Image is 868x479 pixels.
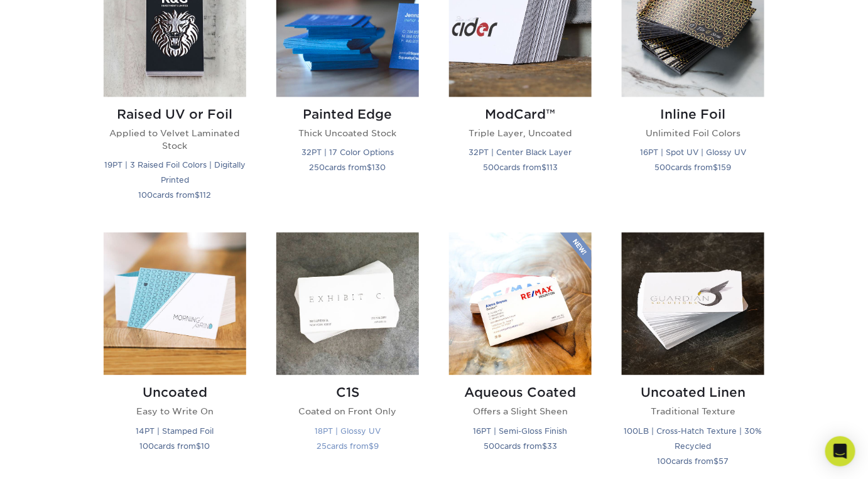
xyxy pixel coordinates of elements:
span: 100 [139,190,153,200]
span: $ [713,163,719,172]
img: Aqueous Coated Business Cards [449,232,592,375]
small: 19PT | 3 Raised Foil Colors | Digitally Printed [104,160,246,185]
h2: Uncoated Linen [622,385,764,400]
h2: ModCard™ [449,107,592,122]
p: Unlimited Foil Colors [622,127,764,139]
p: Easy to Write On [104,405,246,417]
p: Triple Layer, Uncoated [449,127,592,139]
small: cards from [310,163,386,172]
img: Uncoated Linen Business Cards [622,232,764,375]
span: $ [367,163,372,172]
small: 18PT | Glossy UV [315,426,381,436]
span: 100 [140,441,155,451]
span: $ [197,441,202,451]
small: cards from [139,190,212,200]
span: 9 [374,441,379,451]
small: 16PT | Spot UV | Glossy UV [640,148,746,157]
h2: Uncoated [104,385,246,400]
span: 25 [317,441,327,451]
span: 250 [310,163,325,172]
small: 16PT | Semi-Gloss Finish [474,426,568,436]
span: 500 [655,163,671,172]
small: 100LB | Cross-Hatch Texture | 30% Recycled [624,426,762,451]
img: Uncoated Business Cards [104,232,246,375]
span: 112 [200,190,212,200]
span: 57 [719,456,729,466]
p: Applied to Velvet Laminated Stock [104,127,246,153]
h2: Aqueous Coated [449,385,592,400]
small: cards from [655,163,732,172]
p: Coated on Front Only [276,405,419,417]
span: $ [541,163,546,172]
p: Offers a Slight Sheen [449,405,592,417]
span: 159 [719,163,732,172]
span: 10 [202,441,210,451]
span: 500 [483,163,499,172]
small: 14PT | Stamped Foil [136,426,214,436]
span: $ [714,456,719,466]
small: 32PT | 17 Color Options [301,148,394,157]
span: $ [542,441,547,451]
small: cards from [658,456,729,466]
h2: Painted Edge [276,107,419,122]
img: New Product [560,232,592,270]
p: Thick Uncoated Stock [276,127,419,139]
small: 32PT | Center Black Layer [469,148,572,157]
span: $ [195,190,200,200]
small: cards from [484,441,557,451]
small: cards from [140,441,210,451]
div: Open Intercom Messenger [825,436,855,466]
small: cards from [483,163,558,172]
span: 500 [484,441,500,451]
small: cards from [317,441,379,451]
span: 100 [658,456,672,466]
span: 33 [547,441,557,451]
span: $ [369,441,374,451]
h2: C1S [276,385,419,400]
span: 130 [372,163,386,172]
h2: Raised UV or Foil [104,107,246,122]
span: 113 [546,163,558,172]
p: Traditional Texture [622,405,764,417]
h2: Inline Foil [622,107,764,122]
img: C1S Business Cards [276,232,419,375]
